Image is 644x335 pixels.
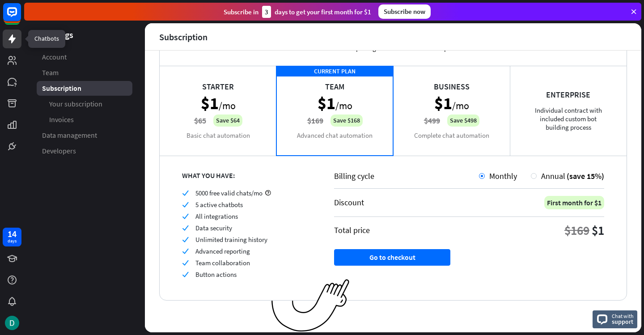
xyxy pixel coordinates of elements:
span: Developers [42,146,76,156]
i: check [182,236,189,243]
a: Account [37,50,132,64]
span: Your subscription [49,99,102,109]
i: check [182,259,189,266]
div: 3 [262,6,271,18]
div: Billing cycle [334,171,479,181]
div: $169 [564,222,589,238]
span: Chat with [612,312,634,320]
a: Invoices [37,112,132,127]
div: Subscription [159,32,208,42]
i: check [182,271,189,278]
i: check [182,190,189,196]
span: Data management [42,131,97,140]
a: Developers [37,144,132,158]
div: Subscribe in days to get your first month for $1 [224,6,371,18]
span: support [612,318,634,326]
span: Button actions [195,270,237,279]
div: Subscribe now [378,4,431,19]
button: Open LiveChat chat widget [7,4,34,30]
span: Advanced reporting [195,247,250,255]
i: check [182,201,189,208]
button: Go to checkout [334,249,450,266]
span: (save 15%) [567,171,604,181]
span: All integrations [195,212,238,221]
a: Your subscription [37,97,132,111]
div: WHAT YOU HAVE: [182,171,312,180]
span: Monthly [489,171,517,181]
div: Total price [334,225,370,235]
i: check [182,248,189,254]
img: ec979a0a656117aaf919.png [271,279,350,332]
div: Discount [334,197,364,208]
span: 5 active chatbots [195,200,243,209]
div: days [8,238,17,244]
span: Unlimited training history [195,235,267,244]
span: Account [42,52,67,62]
div: 14 [8,230,17,238]
span: 5000 free valid chats/mo [195,189,263,197]
i: check [182,213,189,220]
div: $1 [592,222,604,238]
span: Subscription [42,84,81,93]
span: Invoices [49,115,74,124]
a: 14 days [3,228,21,246]
span: Data security [195,224,232,232]
i: check [182,225,189,231]
span: Annual [541,171,565,181]
header: Settings [24,29,145,41]
span: Team [42,68,59,77]
a: Data management [37,128,132,143]
div: First month for $1 [544,196,604,209]
span: Team collaboration [195,259,250,267]
a: Team [37,65,132,80]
